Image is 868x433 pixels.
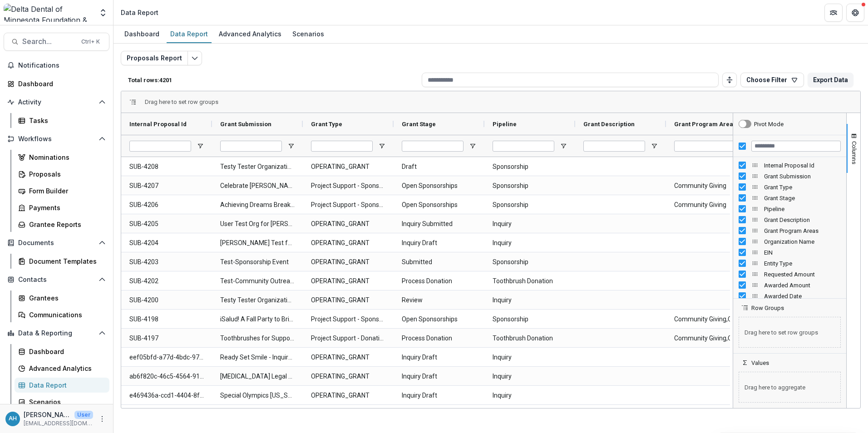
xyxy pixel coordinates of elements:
[493,291,567,310] span: Inquiry
[15,254,109,269] a: Document Templates
[220,196,295,214] span: Achieving Dreams Breakfast 2025
[29,203,102,212] div: Payments
[402,121,436,128] span: Grant Stage
[220,310,295,329] span: iSalud! A Fall Party to Bridge the Health Access Gap
[722,73,737,87] button: Toggle auto height
[739,317,841,348] span: Drag here to set row groups
[220,234,295,252] span: [PERSON_NAME] Test for S@S - 2025 - Inquiry Form
[493,177,567,195] span: Sponsorship
[733,290,846,301] div: Awarded Date Column
[311,386,385,405] span: OPERATING_GRANT
[220,253,295,271] span: Test-Sponsorship Event
[15,200,109,215] a: Payments
[15,113,109,128] a: Tasks
[129,272,204,290] span: SUB-4202
[215,25,285,43] a: Advanced Analytics
[674,196,749,214] span: Community Giving
[764,260,841,267] span: Entity Type
[751,141,841,152] input: Filter Columns Input
[674,141,736,152] input: Grant Program Areas Filter Input
[733,366,846,408] div: Values
[15,394,109,409] a: Scenarios
[402,141,464,152] input: Grant Stage Filter Input
[751,359,769,366] span: Values
[97,413,108,424] button: More
[311,141,373,152] input: Grant Type Filter Input
[4,95,109,109] button: Open Activity
[97,4,109,22] button: Open entity switcher
[145,98,218,105] span: Drag here to set row groups
[402,177,476,195] span: Open Sponsorships
[311,310,385,329] span: Project Support - Sponsorship
[402,386,476,405] span: Inquiry Draft
[167,25,212,43] a: Data Report
[187,51,202,65] button: Edit selected report
[733,225,846,236] div: Grant Program Areas Column
[18,62,106,69] span: Notifications
[117,6,162,19] nav: breadcrumb
[9,416,17,422] div: Annessa Hicks
[29,116,102,125] div: Tasks
[402,310,476,329] span: Open Sponsorships
[18,79,102,89] div: Dashboard
[733,247,846,258] div: EIN Column
[493,310,567,329] span: Sponsorship
[121,27,163,40] div: Dashboard
[29,380,102,390] div: Data Report
[733,214,846,225] div: Grant Description Column
[129,386,204,405] span: e469436a-ccd1-4404-8f4e-9fb98e7e130e
[129,234,204,252] span: SUB-4204
[129,121,187,128] span: Internal Proposal Id
[493,329,567,348] span: Toothbrush Donation
[739,372,841,403] span: Drag here to aggregate
[220,215,295,233] span: User Test Org for [PERSON_NAME] - 2025 - Inquiry Form
[74,411,93,419] p: User
[733,192,846,203] div: Grant Stage Column
[733,258,846,269] div: Entity Type Column
[764,271,841,278] span: Requested Amount
[220,177,295,195] span: Celebrate [PERSON_NAME] 2025
[128,77,418,84] p: Total rows: 4201
[733,171,846,182] div: Grant Submission Column
[29,256,102,266] div: Document Templates
[311,121,342,128] span: Grant Type
[18,330,95,337] span: Data & Reporting
[764,216,841,223] span: Grant Description
[220,272,295,290] span: Test-Community Outreach
[129,177,204,195] span: SUB-4207
[215,27,285,40] div: Advanced Analytics
[129,215,204,233] span: SUB-4205
[15,183,109,198] a: Form Builder
[311,253,385,271] span: OPERATING_GRANT
[24,410,71,419] p: [PERSON_NAME]
[220,141,282,152] input: Grant Submission Filter Input
[4,272,109,287] button: Open Contacts
[4,326,109,340] button: Open Data & Reporting
[15,167,109,182] a: Proposals
[22,37,76,46] span: Search...
[493,196,567,214] span: Sponsorship
[18,276,95,284] span: Contacts
[846,4,864,22] button: Get Help
[493,253,567,271] span: Sponsorship
[121,8,158,17] div: Data Report
[402,215,476,233] span: Inquiry Submitted
[220,291,295,310] span: Testy Tester Organization - 2025 - Inquiry Form
[764,227,841,234] span: Grant Program Areas
[29,364,102,373] div: Advanced Analytics
[740,73,804,87] button: Choose Filter
[311,177,385,195] span: Project Support - Sponsorship
[311,272,385,290] span: OPERATING_GRANT
[287,143,295,150] button: Open Filter Menu
[289,27,328,40] div: Scenarios
[121,51,188,65] button: Proposals Report
[129,157,204,176] span: SUB-4208
[29,347,102,356] div: Dashboard
[733,311,846,353] div: Row Groups
[764,282,841,289] span: Awarded Amount
[764,249,841,256] span: EIN
[129,310,204,329] span: SUB-4198
[560,143,567,150] button: Open Filter Menu
[15,361,109,376] a: Advanced Analytics
[15,290,109,305] a: Grantees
